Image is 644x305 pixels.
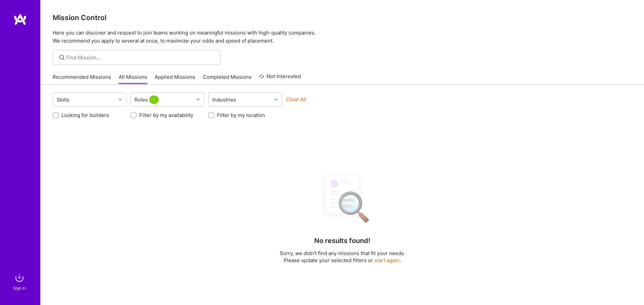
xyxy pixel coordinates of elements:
i: icon Chevron [274,98,277,101]
label: Filter by my location [217,112,265,119]
h4: No results found! [314,237,370,245]
i: icon SearchGrey [58,54,66,61]
i: icon Chevron [196,98,200,101]
button: start again [374,257,399,264]
span: 1 [149,96,159,104]
div: Sign In [13,285,26,292]
label: Looking for builders [61,112,109,119]
a: Recommended Missions [53,73,111,84]
button: Clear All [286,96,306,103]
img: No Results [314,169,371,228]
p: Here you can discover and request to join teams working on meaningful missions with high-quality ... [53,29,632,45]
a: Not Interested [259,72,301,84]
a: All Missions [119,73,147,84]
img: sign in [13,271,26,285]
a: Completed Missions [203,73,252,84]
a: sign inSign In [14,271,26,292]
label: Filter by my availability [139,112,193,119]
a: Applied Missions [155,73,195,84]
div: Industries [211,95,238,105]
input: Find Mission... [66,54,215,61]
i: icon Chevron [118,98,122,101]
img: logo [13,13,27,25]
h3: Mission Control [53,13,632,22]
div: Roles [133,95,162,105]
p: Please update your selected filters or . [280,257,405,264]
div: Skills [55,95,71,105]
p: Sorry, we didn't find any missions that fit your needs. [280,250,405,257]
